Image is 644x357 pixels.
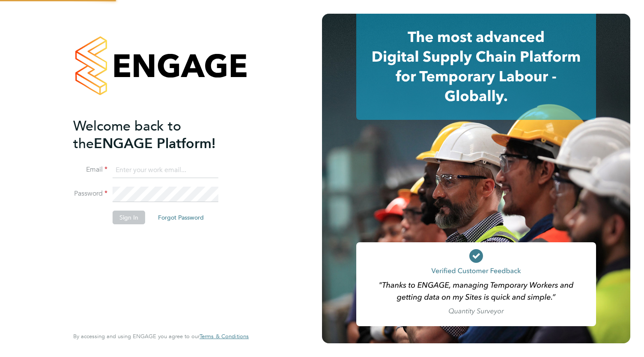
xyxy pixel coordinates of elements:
button: Sign In [113,211,145,224]
button: Forgot Password [151,211,211,224]
span: By accessing and using ENGAGE you agree to our [73,333,249,340]
label: Password [73,189,107,198]
a: Terms & Conditions [200,333,249,340]
h2: ENGAGE Platform! [73,117,240,152]
label: Email [73,165,107,174]
span: Welcome back to the [73,118,181,152]
input: Enter your work email... [113,163,218,178]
